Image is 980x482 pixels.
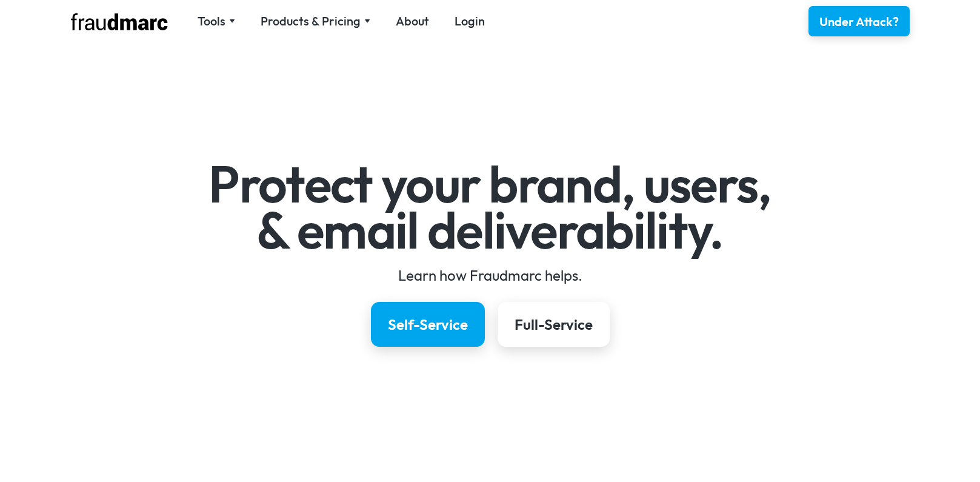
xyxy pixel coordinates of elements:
[515,315,593,334] div: Full-Service
[198,13,225,30] div: Tools
[261,13,370,30] div: Products & Pricing
[138,266,842,285] div: Learn how Fraudmarc helps.
[455,13,485,30] a: Login
[808,6,910,36] a: Under Attack?
[819,13,899,30] div: Under Attack?
[371,302,485,347] a: Self-Service
[138,161,842,253] h1: Protect your brand, users, & email deliverability.
[388,315,468,334] div: Self-Service
[261,13,361,30] div: Products & Pricing
[198,13,235,30] div: Tools
[498,302,610,347] a: Full-Service
[396,13,429,30] a: About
